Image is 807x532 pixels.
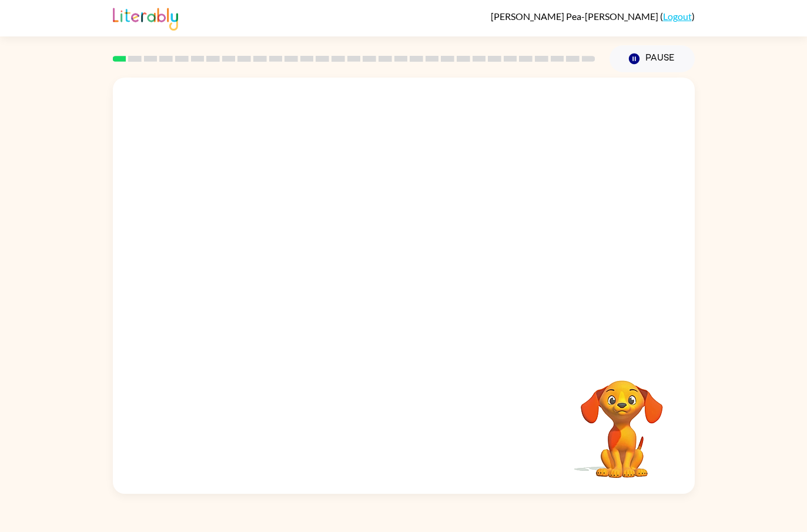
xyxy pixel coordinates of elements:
[113,5,178,31] img: Literably
[563,362,681,480] video: Your browser must support playing .mp4 files to use Literably. Please try using another browser.
[663,11,692,22] a: Logout
[491,11,660,22] span: [PERSON_NAME] Pea-[PERSON_NAME]
[491,11,695,22] div: ( )
[610,45,695,72] button: Pause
